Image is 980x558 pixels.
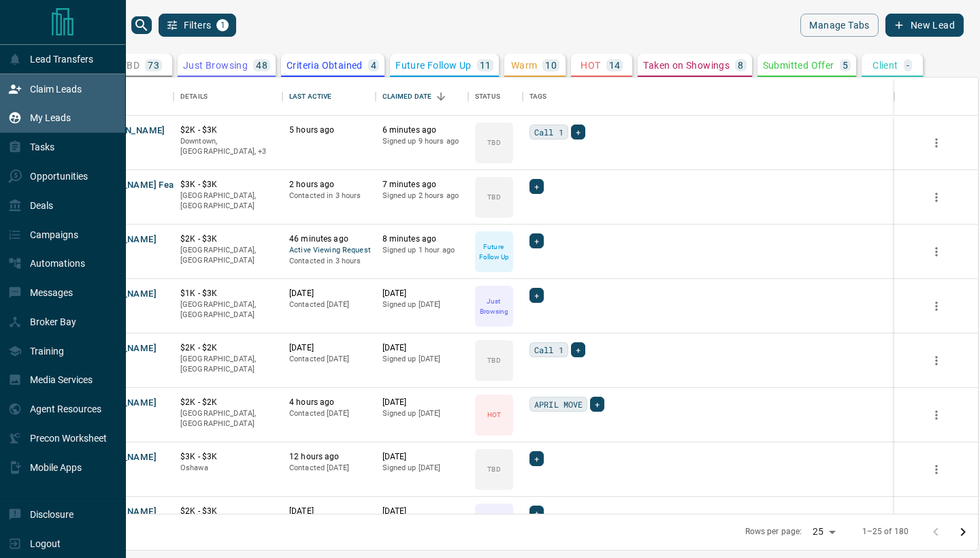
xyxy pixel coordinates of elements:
[289,463,369,474] p: Contacted [DATE]
[487,410,501,420] p: HOT
[468,78,523,116] div: Status
[289,342,369,354] p: [DATE]
[534,343,563,357] span: Call 1
[121,61,140,70] p: TBD
[487,192,500,202] p: TBD
[738,61,743,70] p: 8
[78,78,174,116] div: Name
[382,136,462,147] p: Signed up 9 hours ago
[480,61,491,70] p: 11
[476,296,512,316] p: Just Browsing
[475,78,500,116] div: Status
[926,514,947,534] button: more
[289,408,369,419] p: Contacted [DATE]
[287,61,363,70] p: Criteria Obtained
[382,463,462,474] p: Signed up [DATE]
[180,463,276,474] p: Oshawa
[180,354,276,375] p: [GEOGRAPHIC_DATA], [GEOGRAPHIC_DATA]
[289,288,369,299] p: [DATE]
[180,136,276,157] p: Etobicoke, North York, Toronto
[382,451,462,463] p: [DATE]
[371,61,376,70] p: 4
[382,245,462,256] p: Signed up 1 hour ago
[926,187,947,208] button: more
[180,78,208,116] div: Details
[926,296,947,316] button: more
[534,506,539,520] span: +
[180,125,276,136] p: $2K - $3K
[382,299,462,310] p: Signed up [DATE]
[289,506,369,517] p: [DATE]
[926,350,947,371] button: more
[529,179,544,194] div: +
[571,125,585,139] div: +
[534,397,583,411] span: APRIL MOVE
[523,78,894,116] div: Tags
[289,179,369,191] p: 2 hours ago
[180,506,276,517] p: $2K - $3K
[289,397,369,408] p: 4 hours ago
[131,16,152,34] button: search button
[382,354,462,365] p: Signed up [DATE]
[180,299,276,321] p: [GEOGRAPHIC_DATA], [GEOGRAPHIC_DATA]
[180,233,276,245] p: $2K - $3K
[926,133,947,153] button: more
[926,459,947,480] button: more
[289,245,369,257] span: Active Viewing Request
[180,397,276,408] p: $2K - $2K
[529,78,547,116] div: Tags
[529,451,544,466] div: +
[382,342,462,354] p: [DATE]
[534,234,539,248] span: +
[289,299,369,310] p: Contacted [DATE]
[183,61,248,70] p: Just Browsing
[862,526,909,538] p: 1–25 of 180
[476,514,512,534] p: Just Browsing
[431,87,451,106] button: Sort
[885,14,964,37] button: New Lead
[289,256,369,267] p: Contacted in 3 hours
[872,61,898,70] p: Client
[289,233,369,245] p: 46 minutes ago
[382,179,462,191] p: 7 minutes ago
[581,61,600,70] p: HOT
[529,233,544,248] div: +
[180,179,276,191] p: $3K - $3K
[256,61,267,70] p: 48
[906,61,909,70] p: -
[949,519,977,546] button: Go to next page
[376,78,469,116] div: Claimed Date
[180,408,276,429] p: [GEOGRAPHIC_DATA], [GEOGRAPHIC_DATA]
[180,288,276,299] p: $1K - $3K
[382,233,462,245] p: 8 minutes ago
[529,288,544,303] div: +
[289,354,369,365] p: Contacted [DATE]
[534,452,539,465] span: +
[926,242,947,262] button: more
[476,242,512,262] p: Future Follow Up
[174,78,282,116] div: Details
[382,78,432,116] div: Claimed Date
[745,526,802,538] p: Rows per page:
[576,343,581,357] span: +
[763,61,834,70] p: Submitted Offer
[534,125,563,139] span: Call 1
[382,506,462,517] p: [DATE]
[180,451,276,463] p: $3K - $3K
[218,20,227,30] span: 1
[289,451,369,463] p: 12 hours ago
[534,289,539,302] span: +
[282,78,376,116] div: Last Active
[487,464,500,474] p: TBD
[609,61,621,70] p: 14
[180,245,276,266] p: [GEOGRAPHIC_DATA], [GEOGRAPHIC_DATA]
[643,61,730,70] p: Taken on Showings
[595,397,600,411] span: +
[159,14,237,37] button: Filters1
[289,191,369,201] p: Contacted in 3 hours
[529,506,544,521] div: +
[487,355,500,365] p: TBD
[180,191,276,212] p: [GEOGRAPHIC_DATA], [GEOGRAPHIC_DATA]
[289,78,331,116] div: Last Active
[576,125,581,139] span: +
